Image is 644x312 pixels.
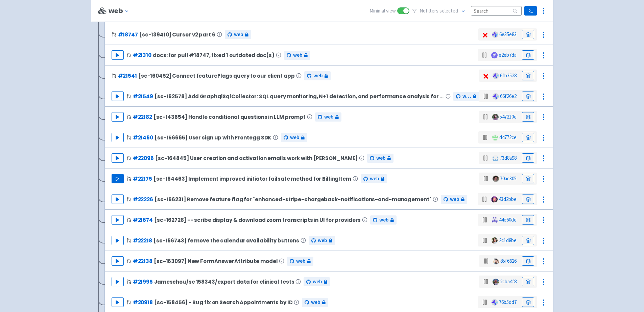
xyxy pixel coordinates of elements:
span: web [290,134,299,141]
a: #22226 [133,196,153,203]
a: web [281,133,307,142]
a: #22096 [133,155,154,162]
a: web [361,174,387,183]
span: web [234,31,243,38]
a: #22182 [133,113,152,121]
a: #22175 [133,175,152,182]
a: 76b5dd7 [499,299,517,305]
button: Play [112,215,124,225]
a: web [284,51,310,60]
span: web [370,175,379,183]
a: web [304,71,331,80]
a: 66f26e2 [500,93,517,99]
a: 44e60de [499,216,517,223]
span: web [324,113,333,121]
span: web [450,196,459,203]
button: Play [112,112,124,122]
span: docs: for pull #18747, fixed 1 outdated doc(s) [153,52,275,58]
a: 2cba4f8 [500,278,517,285]
a: web [453,92,479,101]
button: Play [112,277,124,286]
span: web [462,93,471,100]
button: Play [112,236,124,245]
a: #21310 [133,52,151,59]
a: #18747 [118,31,138,38]
a: web [302,298,328,307]
a: #20918 [133,299,153,306]
a: 2c1d8be [499,237,517,243]
a: web [287,257,313,266]
a: web [441,195,467,204]
input: Search... [471,6,522,15]
span: web [313,72,323,80]
button: Play [112,297,124,307]
a: web [304,277,330,286]
span: [sc-160452] Connect featureFlags query to our client app [138,73,295,79]
span: [sc-162578] Add GraphqlSqlCollector: SQL query monitoring, N+1 detection, and performance analysi... [154,94,444,99]
span: [sc-162728] -- scribe display & download zoom transcripts in UI for providers [154,217,361,223]
a: 6e35e83 [499,31,517,37]
span: [sc-143654] Handle conditional questions in LLM prompt [153,114,306,120]
span: [sc-156665] User sign up with Frontegg SDK [154,135,271,140]
span: [sc-163097] New FormAnswerAttribute model [154,258,278,264]
a: 85f6626 [500,258,517,264]
span: Jameschou/sc 158343/export data for clinical tests [154,279,294,285]
span: web [318,237,327,244]
span: web [296,257,305,265]
a: web [225,30,251,39]
a: e2eb7da [499,52,517,58]
button: Play [112,50,124,60]
button: Play [112,133,124,142]
a: #21541 [118,72,137,79]
span: No filter s [420,7,458,15]
span: [sc-164845] User creation and activation emails work with [PERSON_NAME] [155,155,358,161]
span: [sc-166743] fe move the calendar availability buttons [153,238,299,243]
a: 547210e [500,113,517,120]
a: web [370,215,397,225]
a: #21549 [133,93,153,100]
a: d4772ce [499,134,517,140]
span: [sc-164463] Implement improved initiator failsafe method for BillingItem [153,176,351,182]
span: web [313,278,322,286]
a: web [315,112,341,122]
a: 6fb3528 [500,72,517,79]
a: 73d8a98 [500,155,517,161]
button: Play [112,153,124,163]
a: #21995 [133,278,153,285]
a: #22218 [133,237,152,244]
a: #22138 [133,258,152,265]
span: [sc-166231] Remove feature flag for `enhanced-stripe-chargeback-notifications-and-management` [154,197,431,202]
span: Minimal view [369,7,396,15]
button: Play [112,194,124,204]
a: web [309,236,335,245]
a: #21674 [133,216,153,224]
span: web [293,51,302,59]
button: web [109,7,132,15]
a: #21460 [133,134,153,141]
a: Terminal [524,6,537,16]
span: [sc-139410] Cursor v2 part 6 [139,32,215,37]
button: Play [112,256,124,266]
button: Play [112,174,124,183]
button: Play [112,92,124,101]
span: [sc-158456] - Bug fix on Search Appointments by ID [154,300,292,305]
a: 70ac305 [500,175,517,182]
span: selected [439,7,458,14]
a: 43d2bbe [499,196,517,202]
span: web [311,298,320,306]
span: web [379,216,388,224]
